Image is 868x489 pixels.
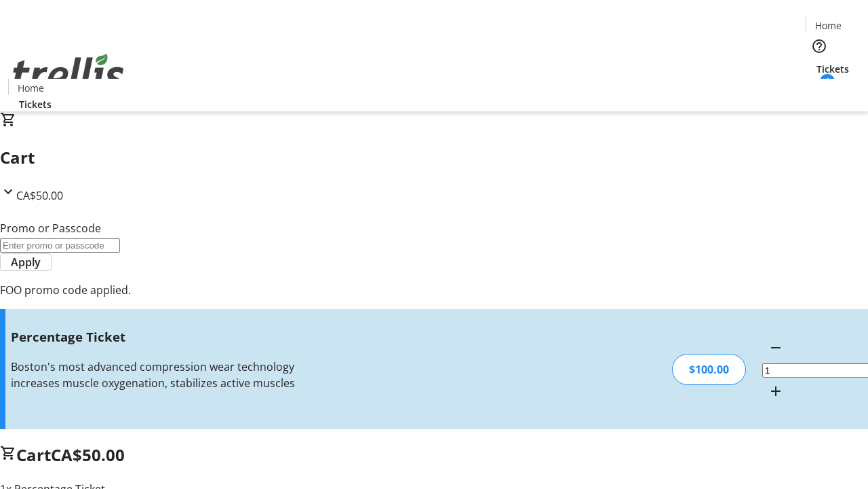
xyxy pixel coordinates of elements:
a: Home [9,81,52,95]
a: Home [806,18,850,33]
span: Apply [11,254,41,270]
span: Home [815,18,842,33]
span: CA$50.00 [51,443,125,466]
h3: Percentage Ticket [11,327,307,346]
button: Increment by one [762,378,789,405]
button: Cart [806,76,833,103]
button: Help [806,33,833,60]
span: Home [18,81,44,95]
a: Tickets [8,97,62,111]
a: Tickets [806,62,860,76]
button: Decrement by one [762,334,789,361]
span: Tickets [19,97,52,111]
div: $100.00 [672,354,746,385]
span: CA$50.00 [16,188,63,203]
span: Tickets [816,62,849,76]
img: Orient E2E Organization L6a7ip8TWr's Logo [8,39,129,107]
div: Boston's most advanced compression wear technology increases muscle oxygenation, stabilizes activ... [11,359,307,391]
